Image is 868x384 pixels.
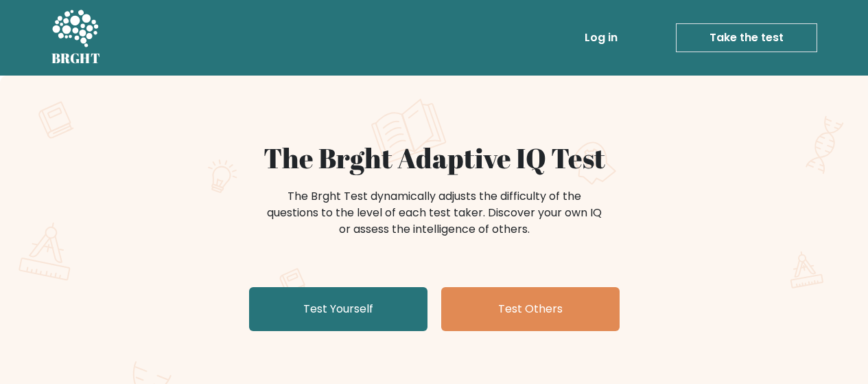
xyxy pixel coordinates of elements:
[676,23,817,52] a: Take the test
[99,142,769,174] h1: The Brght Adaptive IQ Test
[441,287,620,331] a: Test Others
[263,188,606,238] div: The Brght Test dynamically adjusts the difficulty of the questions to the level of each test take...
[51,5,101,70] a: BRGHT
[249,287,427,331] a: Test Yourself
[51,50,101,67] h5: BRGHT
[579,24,623,52] a: Log in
